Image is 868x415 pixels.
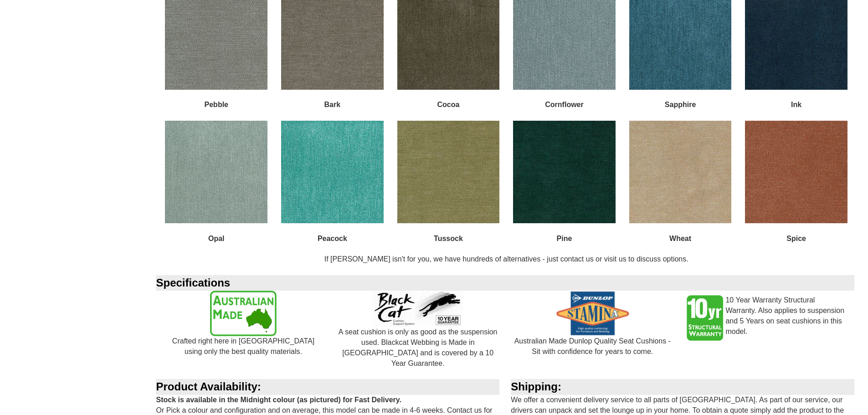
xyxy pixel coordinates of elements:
img: Peacock [281,121,384,223]
div: A seat cushion is only as good as the suspension used. Blackcat Webbing is Made in [GEOGRAPHIC_DA... [331,291,505,379]
b: Pebble [205,101,228,108]
img: Black Cat Suspension [372,291,463,327]
b: Pine [557,235,572,242]
div: Specifications [156,275,854,291]
b: Spice [786,235,806,242]
b: Cornflower [545,101,583,108]
b: Peacock [318,235,347,242]
img: Wheat [629,121,732,223]
div: 10 Year Warranty Structural Warranty. Also applies to suspension and 5 Years on seat cushions in ... [680,291,854,345]
img: Tussock [397,121,500,223]
div: Australian Made Dunlop Quality Seat Cushions - Sit with confidence for years to come. [505,291,680,368]
div: Shipping: [511,379,854,395]
img: Opal [165,121,267,223]
b: Ink [791,101,801,108]
b: Tussock [434,235,463,242]
img: Australian Made [210,291,277,336]
img: Spice [745,121,847,223]
b: Bark [324,101,341,108]
img: Dunlop Stamina Foams [555,291,630,336]
b: Sapphire [665,101,696,108]
img: Pine [513,121,616,223]
div: Product Availability: [156,379,499,395]
img: 10 Year Structural Warranty [687,295,724,341]
b: Opal [208,235,225,242]
b: Cocoa [437,101,459,108]
b: Wheat [669,235,691,242]
b: Stock is available in the Midnight colour (as pictured) for Fast Delivery. [156,396,401,404]
div: Crafted right here in [GEOGRAPHIC_DATA] using only the best quality materials. [156,291,330,368]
